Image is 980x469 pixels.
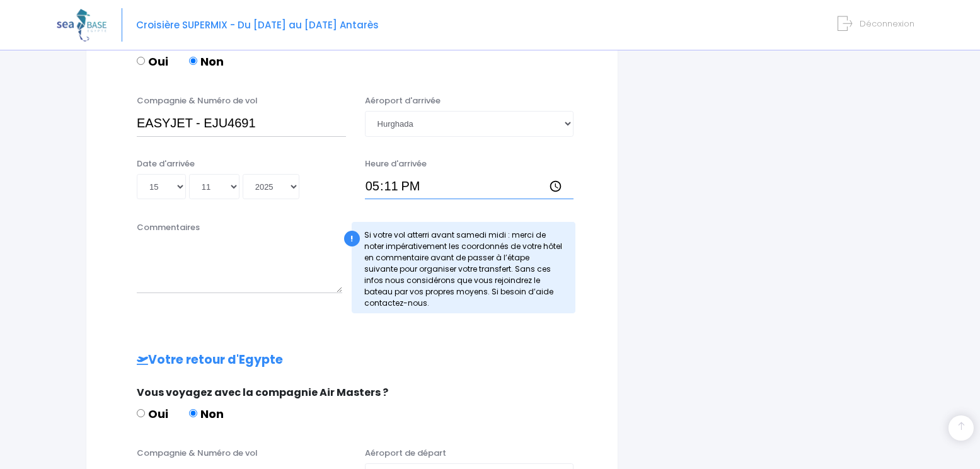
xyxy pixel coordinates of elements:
label: Aéroport d'arrivée [365,95,441,107]
label: Oui [137,53,168,70]
span: Déconnexion [860,18,914,30]
input: Non [189,57,197,65]
label: Commentaires [137,221,200,234]
span: Vous voyagez avec la compagnie Air Masters ? [137,385,388,400]
span: Croisière SUPERMIX - Du [DATE] au [DATE] Antarès [136,18,379,32]
label: Non [189,53,224,70]
div: Si votre vol atterri avant samedi midi : merci de noter impérativement les coordonnés de votre hô... [352,222,576,313]
label: Non [189,405,224,422]
label: Heure d'arrivée [365,158,427,170]
label: Date d'arrivée [137,158,195,170]
label: Aéroport de départ [365,447,446,460]
div: ! [344,231,360,246]
label: Oui [137,405,168,422]
input: Oui [137,57,145,65]
h2: Votre retour d'Egypte [112,353,592,368]
input: Oui [137,409,145,417]
input: Non [189,409,197,417]
label: Compagnie & Numéro de vol [137,447,258,460]
label: Compagnie & Numéro de vol [137,95,258,107]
